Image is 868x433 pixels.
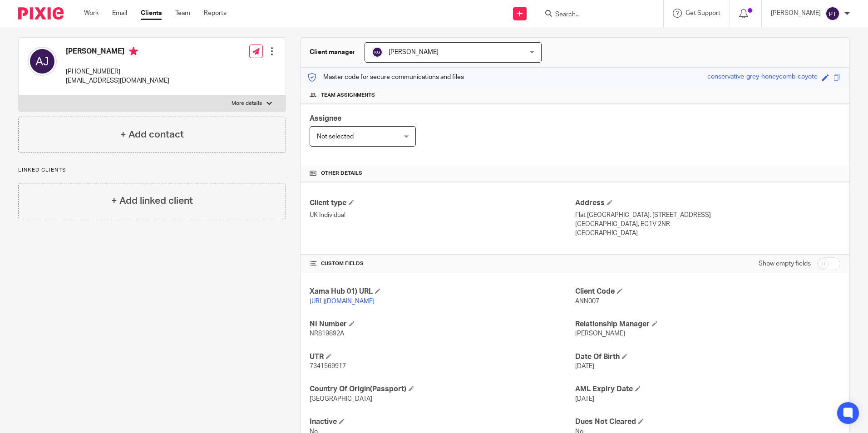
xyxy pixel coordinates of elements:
[310,287,575,296] h4: Xama Hub 01) URL
[372,47,383,58] img: svg%3E
[310,211,575,220] p: UK Individual
[310,198,575,208] h4: Client type
[321,92,375,99] span: Team assignments
[310,298,375,305] a: [URL][DOMAIN_NAME]
[307,73,464,82] p: Master code for secure communications and files
[28,47,57,76] img: svg%3E
[575,287,840,296] h4: Client Code
[575,229,840,238] p: [GEOGRAPHIC_DATA]
[825,6,840,21] img: svg%3E
[204,9,227,18] a: Reports
[66,47,169,58] h4: [PERSON_NAME]
[84,9,99,18] a: Work
[66,67,169,76] p: [PHONE_NUMBER]
[575,330,625,337] span: [PERSON_NAME]
[232,100,262,107] p: More details
[575,384,840,394] h4: AML Expiry Date
[686,10,720,16] span: Get Support
[18,7,64,20] img: Pixie
[575,298,599,305] span: ANN007
[120,128,184,142] h4: + Add contact
[310,363,346,369] span: 7341569917
[321,170,362,177] span: Other details
[310,115,341,122] span: Assignee
[310,384,575,394] h4: Country Of Origin(Passport)
[575,396,594,402] span: [DATE]
[575,417,840,427] h4: Dues Not Cleared
[771,9,821,18] p: [PERSON_NAME]
[129,47,138,56] i: Primary
[310,330,344,337] span: NR819892A
[112,9,127,18] a: Email
[310,396,372,402] span: [GEOGRAPHIC_DATA]
[310,320,575,329] h4: NI Number
[141,9,162,18] a: Clients
[759,259,811,268] label: Show empty fields
[575,352,840,362] h4: Date Of Birth
[310,417,575,427] h4: Inactive
[575,198,840,208] h4: Address
[575,211,840,220] p: Flat [GEOGRAPHIC_DATA], [STREET_ADDRESS]
[111,194,193,208] h4: + Add linked client
[389,49,439,55] span: [PERSON_NAME]
[175,9,190,18] a: Team
[310,352,575,362] h4: UTR
[575,363,594,369] span: [DATE]
[310,260,575,267] h4: CUSTOM FIELDS
[575,220,840,229] p: [GEOGRAPHIC_DATA], EC1V 2NR
[317,133,354,140] span: Not selected
[707,72,818,83] div: conservative-grey-honeycomb-coyote
[575,320,840,329] h4: Relationship Manager
[18,167,286,174] p: Linked clients
[554,11,636,19] input: Search
[310,48,355,57] h3: Client manager
[66,76,169,85] p: [EMAIL_ADDRESS][DOMAIN_NAME]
